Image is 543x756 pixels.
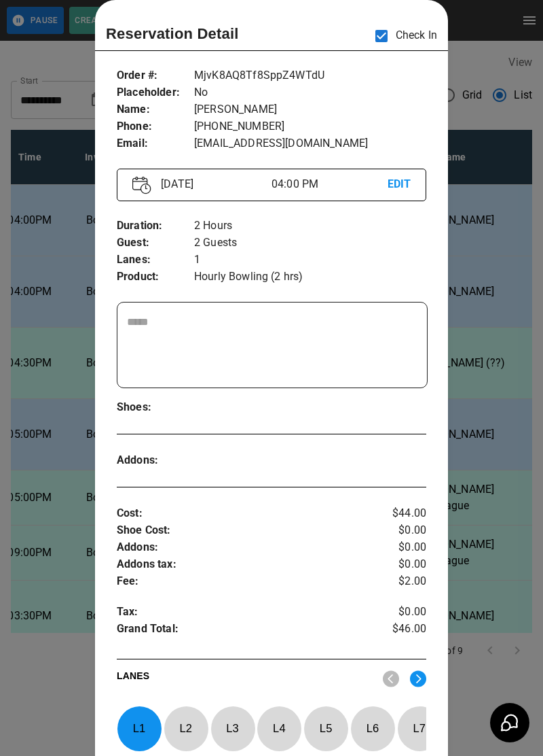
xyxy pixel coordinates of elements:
p: Shoes : [117,399,194,416]
p: $44.00 [375,505,426,522]
p: Addons : [117,452,194,469]
p: Addons tax : [117,556,375,573]
p: $46.00 [375,621,426,641]
p: Duration : [117,218,194,235]
p: Tax : [117,604,375,621]
p: No [194,84,426,101]
p: L 2 [164,712,208,744]
p: 2 Hours [194,218,426,235]
img: nav_left.svg [383,670,399,687]
p: L 7 [397,712,442,744]
p: $0.00 [375,522,426,539]
p: Shoe Cost : [117,522,375,539]
p: Grand Total : [117,621,375,641]
p: Fee : [117,573,375,590]
p: [EMAIL_ADDRESS][DOMAIN_NAME] [194,135,426,152]
p: Phone : [117,118,194,135]
p: Guest : [117,235,194,252]
p: $2.00 [375,573,426,590]
p: Check In [367,22,437,50]
p: Lanes : [117,252,194,269]
p: Hourly Bowling (2 hrs) [194,269,426,286]
p: L 6 [350,712,395,744]
p: L 5 [303,712,348,744]
p: $0.00 [375,604,426,621]
p: Placeholder : [117,84,194,101]
p: Reservation Detail [106,22,239,45]
p: 04:00 PM [271,176,388,192]
p: Order # : [117,67,194,84]
p: Product : [117,269,194,286]
img: right.svg [410,670,426,687]
p: Email : [117,135,194,152]
p: Cost : [117,505,375,522]
p: $0.00 [375,539,426,556]
p: $0.00 [375,556,426,573]
p: MjvK8AQ8Tf8SppZ4WTdU [194,67,426,84]
p: L 1 [117,712,162,744]
p: 1 [194,252,426,269]
p: 2 Guests [194,235,426,252]
p: L 4 [257,712,301,744]
p: [PHONE_NUMBER] [194,118,426,135]
p: Addons : [117,539,375,556]
img: Vector [132,176,151,194]
p: [PERSON_NAME] [194,101,426,118]
p: LANES [117,669,372,688]
p: EDIT [388,176,411,193]
p: Name : [117,101,194,118]
p: [DATE] [155,176,271,192]
p: L 3 [210,712,255,744]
